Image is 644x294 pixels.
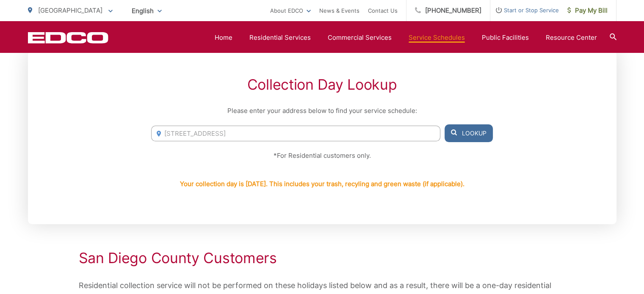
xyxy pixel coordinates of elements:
span: English [125,3,168,18]
button: Lookup [445,124,493,142]
a: Contact Us [368,5,398,16]
p: Your collection day is [DATE]. This includes your trash, recyling and green waste (if applicable). [180,179,464,189]
a: Residential Services [249,33,311,43]
a: Service Schedules [409,33,465,43]
p: *For Residential customers only. [151,151,492,161]
p: Please enter your address below to find your service schedule: [151,106,492,116]
a: Home [215,33,232,43]
span: [GEOGRAPHIC_DATA] [38,6,102,14]
a: Public Facilities [482,33,529,43]
input: Enter Address [151,126,440,141]
span: Pay My Bill [567,5,608,16]
a: About EDCO [270,5,311,16]
a: News & Events [319,5,359,16]
h2: Collection Day Lookup [151,76,492,93]
a: Resource Center [546,33,597,43]
h2: San Diego County Customers [79,250,566,267]
a: EDCD logo. Return to the homepage. [28,32,108,44]
a: Commercial Services [328,33,392,43]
